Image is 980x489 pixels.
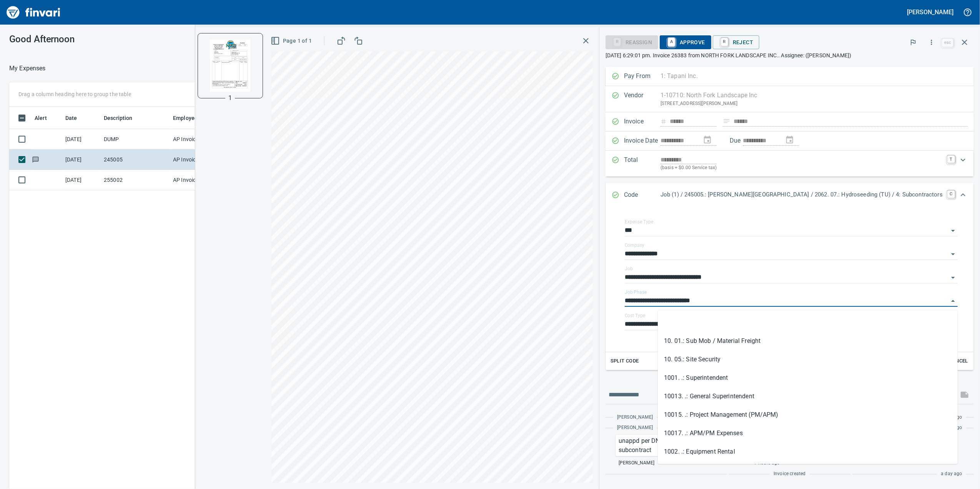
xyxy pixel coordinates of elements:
[9,34,253,45] h3: Good Afternoon
[104,113,133,123] span: Description
[625,290,647,294] label: Job Phase
[170,129,228,150] td: AP Invoices
[5,3,62,22] img: Finvari
[228,93,232,103] p: 1
[62,150,101,170] td: [DATE]
[101,150,170,170] td: 245005
[713,35,759,49] button: RReject
[625,243,645,248] label: Company
[661,164,943,172] p: (basis + $0.00 Service tax)
[65,113,77,123] span: Date
[948,225,958,236] button: Open
[940,33,974,52] span: Close invoice
[942,38,953,47] a: esc
[624,190,661,200] p: Code
[955,386,974,404] span: This records your message into the invoice and notifies anyone mentioned
[625,220,653,224] label: Expense Type
[658,406,958,424] li: 10015. .: Project Management (PM/APM)
[65,113,87,123] span: Date
[173,113,208,123] span: Employee
[658,424,958,442] li: 10017. .: APM/PM Expenses
[946,355,971,367] button: Cancel
[948,296,958,306] button: Close
[170,150,228,170] td: AP Invoices
[272,36,312,46] span: Page 1 of 1
[101,129,170,150] td: DUMP
[606,183,974,208] div: Expand
[948,357,969,366] span: Cancel
[606,208,974,370] div: Expand
[173,113,198,123] span: Employee
[18,90,131,98] p: Drag a column heading here to group the table
[658,332,958,350] li: 10. 01.: Sub Mob / Material Freight
[658,442,958,461] li: 1002. .: Equipment Rental
[941,470,962,478] span: a day ago
[658,350,958,369] li: 10. 05.: Site Security
[9,64,46,73] nav: breadcrumb
[101,170,170,190] td: 255002
[624,155,661,172] p: Total
[606,52,974,59] p: [DATE] 6:29:01 pm. Invoice 26383 from NORTH FORK LANDSCAPE INC.. Assignee: ([PERSON_NAME])
[9,64,46,73] p: My Expenses
[774,470,806,478] span: Invoice created
[905,6,955,18] button: [PERSON_NAME]
[609,355,641,367] button: Split Code
[625,266,633,271] label: Job
[269,34,315,48] button: Page 1 of 1
[611,357,639,366] span: Split Code
[617,424,653,432] span: [PERSON_NAME]
[658,387,958,406] li: 10013. .: General Superintendent
[32,157,40,162] span: Has messages
[947,190,955,198] a: C
[668,38,675,46] a: A
[35,113,57,123] span: Alert
[923,34,940,51] button: More
[62,129,101,150] td: [DATE]
[625,313,646,318] label: Cost Type
[606,38,658,45] div: Reassign
[660,35,711,49] button: AApprove
[721,38,728,46] a: R
[606,151,974,176] div: Expand
[658,461,958,479] li: 1003. .: General Requirements
[170,170,228,190] td: AP Invoices
[948,249,958,259] button: Open
[907,8,953,16] h5: [PERSON_NAME]
[719,36,753,49] span: Reject
[104,113,143,123] span: Description
[905,34,922,51] button: Flag
[617,414,653,421] span: [PERSON_NAME]
[661,190,943,199] p: Job (1) / 245005.: [PERSON_NAME][GEOGRAPHIC_DATA] / 2062. 07.: Hydroseeding (TU) / 4: Subcontractors
[35,113,47,123] span: Alert
[948,272,958,283] button: Open
[62,170,101,190] td: [DATE]
[619,459,654,467] span: [PERSON_NAME]
[666,36,705,49] span: Approve
[947,155,955,163] a: T
[619,436,780,455] p: unappd per DN - materials for rework not part of subcontract
[204,40,256,92] img: Page 1
[658,369,958,387] li: 1001. .: Superintendent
